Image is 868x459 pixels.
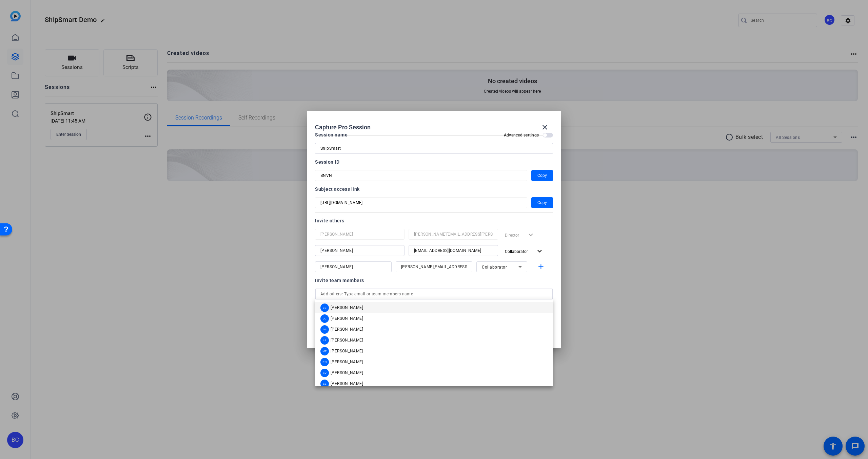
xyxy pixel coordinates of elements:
mat-icon: expand_more [535,247,544,256]
span: Copy [537,171,547,180]
div: BB [320,304,329,312]
input: Email... [414,230,493,238]
div: Invite team members [315,276,553,284]
input: Session OTP [320,171,522,180]
div: JC [320,314,329,323]
span: [PERSON_NAME] [331,348,363,354]
div: Invite others [315,217,553,225]
div: LA [320,336,329,345]
button: Copy [531,197,553,208]
div: SV [320,369,329,377]
mat-icon: add [537,263,545,271]
div: Session ID [315,158,553,166]
div: JG [320,325,329,334]
input: Session OTP [320,199,522,207]
div: MP [320,347,329,355]
div: Capture Pro Session [315,119,553,135]
input: Email... [401,263,467,271]
span: [PERSON_NAME] [331,337,363,343]
button: Copy [531,170,553,181]
span: Collaborator [505,249,528,254]
span: [PERSON_NAME] [331,370,363,375]
span: [PERSON_NAME] [331,327,363,332]
input: Name... [320,246,399,255]
input: Enter Session Name [320,144,548,152]
input: Email... [414,246,493,255]
span: [PERSON_NAME] [331,381,363,386]
div: Subject access link [315,185,553,193]
button: Collaborator [502,245,547,257]
div: Session name [315,131,348,139]
input: Add others: Type email or team members name [320,290,548,298]
span: Collaborator [482,265,507,270]
h2: Advanced settings [504,132,539,138]
span: [PERSON_NAME] [331,305,363,310]
input: Name... [320,230,399,238]
span: [PERSON_NAME] [331,359,363,365]
input: Name... [320,263,386,271]
mat-icon: close [541,123,549,131]
div: SL [320,380,329,388]
span: [PERSON_NAME] [331,316,363,321]
div: RN [320,358,329,366]
span: Copy [537,199,547,207]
